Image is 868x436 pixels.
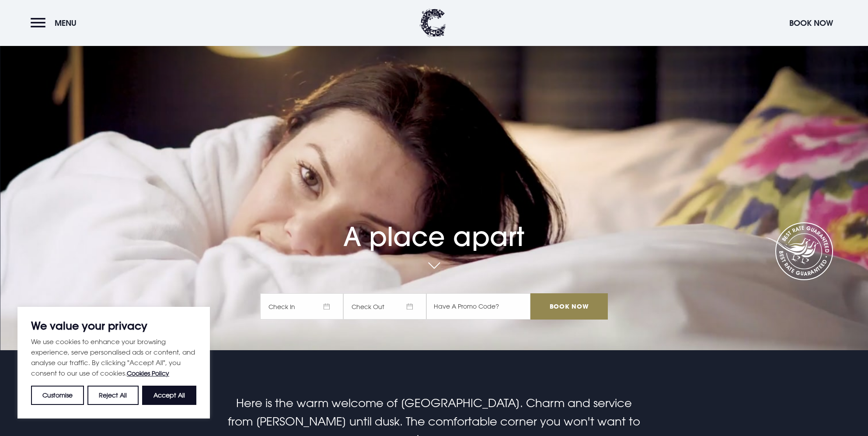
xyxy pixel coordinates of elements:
[260,293,343,320] span: Check In
[31,14,81,32] button: Menu
[420,9,446,37] img: Clandeboye Lodge
[31,386,84,405] button: Customise
[260,194,607,252] h1: A place apart
[55,18,77,28] span: Menu
[31,336,196,379] p: We use cookies to enhance your browsing experience, serve personalised ads or content, and analys...
[127,369,169,377] a: Cookies Policy
[530,293,607,320] input: Book Now
[31,320,196,331] p: We value your privacy
[142,386,196,405] button: Accept All
[343,293,426,320] span: Check Out
[426,293,530,320] input: Have A Promo Code?
[17,307,210,418] div: We value your privacy
[785,14,837,32] button: Book Now
[87,386,138,405] button: Reject All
